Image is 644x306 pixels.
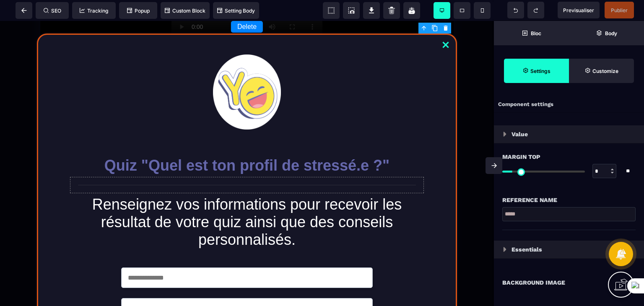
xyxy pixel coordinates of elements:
[558,2,600,18] span: Preview
[611,7,628,13] span: Publier
[104,136,390,153] b: Quiz "Quel est ton profil de stressé.e ?"
[503,247,506,252] img: loading
[494,96,644,113] div: Component settings
[494,21,569,45] span: Open Blocks
[323,2,340,19] span: View components
[343,2,360,19] span: Screenshot
[213,34,280,109] img: Yakaoser logo
[80,8,108,14] span: Tracking
[503,132,506,137] img: loading
[502,277,565,288] p: Background Image
[437,16,454,34] a: Close
[502,195,636,205] div: Reference name
[530,68,551,74] strong: Settings
[531,30,541,36] strong: Bloc
[512,129,528,139] p: Value
[563,7,594,13] span: Previsualiser
[78,173,415,230] text: Renseignez vos informations pour recevoir les résultat de votre quiz ainsi que des conseils perso...
[512,244,542,254] p: Essentials
[127,8,150,14] span: Popup
[502,152,540,162] span: Margin Top
[592,68,618,74] strong: Customize
[569,59,634,83] span: Open Style Manager
[504,59,569,83] span: Settings
[44,8,61,14] span: SEO
[217,8,255,14] span: Setting Body
[605,30,617,36] strong: Body
[569,21,644,45] span: Open Layer Manager
[165,8,205,14] span: Custom Block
